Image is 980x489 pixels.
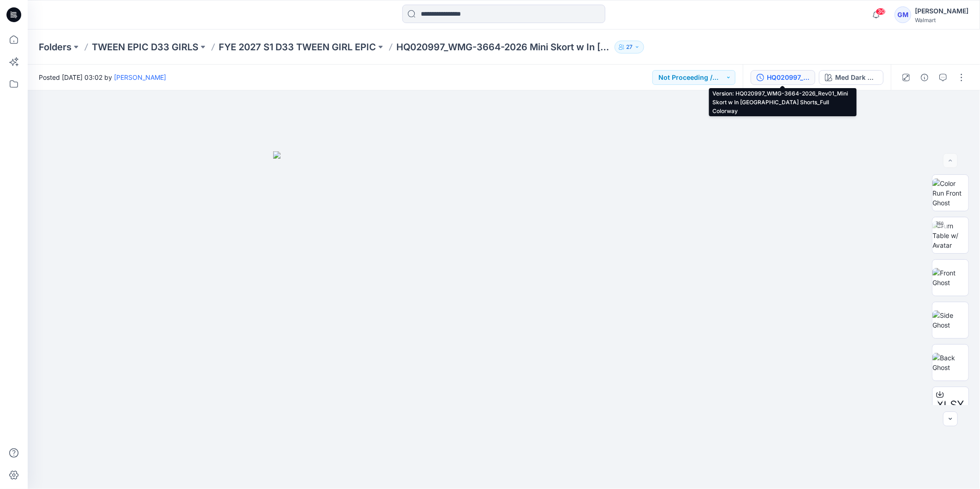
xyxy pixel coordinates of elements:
span: Posted [DATE] 03:02 by [39,72,166,82]
a: TWEEN EPIC D33 GIRLS [92,41,198,54]
img: Back Ghost [932,353,968,372]
img: Side Ghost [932,310,968,330]
a: Folders [39,41,72,54]
img: Turn Table w/ Avatar [932,221,968,250]
img: eyJhbGciOiJIUzI1NiIsImtpZCI6IjAiLCJzbHQiOiJzZXMiLCJ0eXAiOiJKV1QifQ.eyJkYXRhIjp7InR5cGUiOiJzdG9yYW... [273,151,735,489]
div: Med Dark Wash [835,72,878,83]
a: FYE 2027 S1 D33 TWEEN GIRL EPIC [219,41,376,54]
div: [PERSON_NAME] [915,6,968,17]
img: Color Run Front Ghost [932,179,968,208]
button: HQ020997_WMG-3664-2026_Rev01_Mini Skort w In [GEOGRAPHIC_DATA] Shorts_Full Colorway [751,70,815,85]
button: Details [917,70,932,85]
p: 27 [626,42,633,52]
div: HQ020997_WMG-3664-2026_Rev01_Mini Skort w In Jersey Shorts_Full Colorway [767,72,809,83]
span: XLSX [937,397,964,413]
img: Front Ghost [932,268,968,287]
button: Med Dark Wash [819,70,884,85]
a: [PERSON_NAME] [114,73,166,81]
p: HQ020997_WMG-3664-2026 Mini Skort w In [GEOGRAPHIC_DATA] Shorts [396,41,611,54]
div: GM [895,6,911,23]
div: Walmart [915,17,968,24]
span: 30 [876,8,886,15]
button: 27 [615,41,644,54]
